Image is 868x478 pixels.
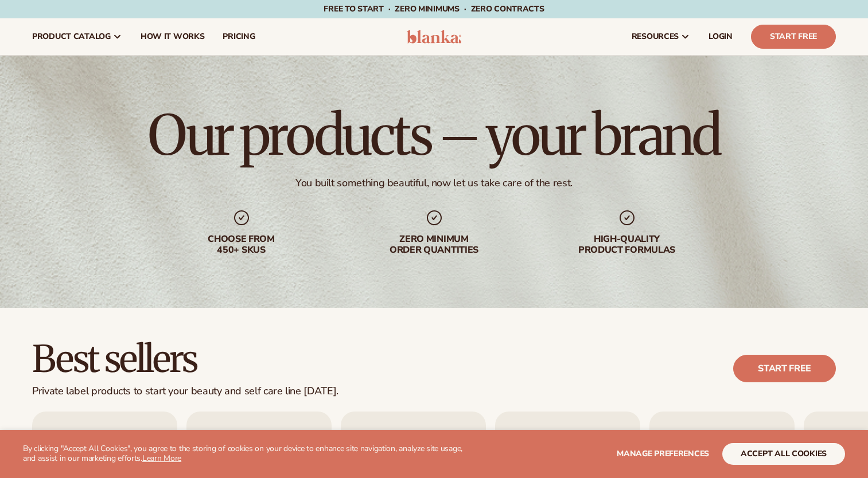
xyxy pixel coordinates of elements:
button: Manage preferences [617,443,709,465]
div: Choose from 450+ Skus [168,234,315,256]
a: LOGIN [699,18,742,55]
img: logo [407,30,461,44]
div: Zero minimum order quantities [361,234,508,256]
span: LOGIN [709,32,733,41]
a: product catalog [23,18,131,55]
span: Manage preferences [617,448,709,459]
span: pricing [223,32,255,41]
h1: Our products – your brand [148,108,719,163]
div: Private label products to start your beauty and self care line [DATE]. [32,385,338,398]
p: By clicking "Accept All Cookies", you agree to the storing of cookies on your device to enhance s... [23,444,471,464]
button: accept all cookies [722,443,845,465]
a: How It Works [131,18,214,55]
span: How It Works [141,32,205,41]
div: You built something beautiful, now let us take care of the rest. [295,177,573,190]
a: resources [622,18,699,55]
a: pricing [213,18,264,55]
span: product catalog [32,32,111,41]
a: Start free [733,355,836,382]
span: resources [632,32,679,41]
span: Free to start · ZERO minimums · ZERO contracts [324,3,544,14]
a: Start Free [751,25,836,49]
div: High-quality product formulas [554,234,700,256]
a: Learn More [142,453,181,464]
h2: Best sellers [32,340,338,378]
